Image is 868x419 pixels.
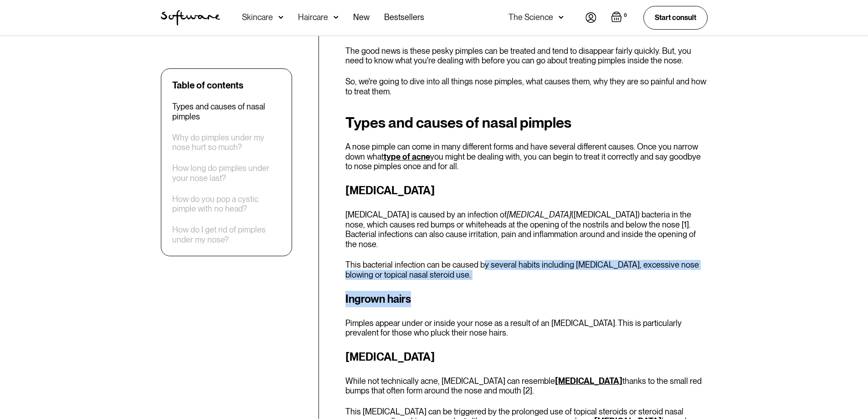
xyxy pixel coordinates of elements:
a: Start consult [643,6,708,29]
img: arrow down [278,13,283,22]
p: This bacterial infection can be caused by several habits including [MEDICAL_DATA], excessive nose... [345,260,708,279]
div: Table of contents [172,80,243,91]
a: type of acne [384,152,430,161]
h2: Types and causes of nasal pimples [345,114,708,131]
p: [MEDICAL_DATA] is caused by an infection of ([MEDICAL_DATA]) bacteria in the nose, which causes r... [345,210,708,249]
div: 0 [622,11,629,20]
p: The good news is these pesky pimples can be treated and tend to disappear fairly quickly. But, yo... [345,46,708,66]
h3: [MEDICAL_DATA] [345,182,708,199]
p: A nose pimple can come in many different forms and have several different causes. Once you narrow... [345,142,708,171]
a: Why do pimples under my nose hurt so much? [172,133,281,152]
p: So, we're going to dive into all things nose pimples, what causes them, why they are so painful a... [345,77,708,96]
h3: [MEDICAL_DATA] [345,349,708,365]
div: Haircare [298,13,328,22]
p: While not technically acne, [MEDICAL_DATA] can resemble thanks to the small red bumps that often ... [345,376,708,396]
img: arrow down [334,13,339,22]
p: Pimples appear under or inside your nose as a result of an [MEDICAL_DATA]. This is particularly p... [345,318,708,338]
a: How do you pop a cystic pimple with no head? [172,194,281,214]
a: How do I get rid of pimples under my nose? [172,225,281,244]
a: Types and causes of nasal pimples [172,102,281,121]
div: The Science [508,13,553,22]
a: Open empty cart [611,11,629,24]
div: Skincare [242,13,273,22]
a: How long do pimples under your nose last? [172,163,281,183]
h3: Ingrown hairs [345,291,708,307]
a: home [161,10,220,26]
a: [MEDICAL_DATA] [555,376,622,386]
img: Software Logo [161,10,220,26]
em: [MEDICAL_DATA] [507,210,571,219]
img: arrow down [559,13,564,22]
